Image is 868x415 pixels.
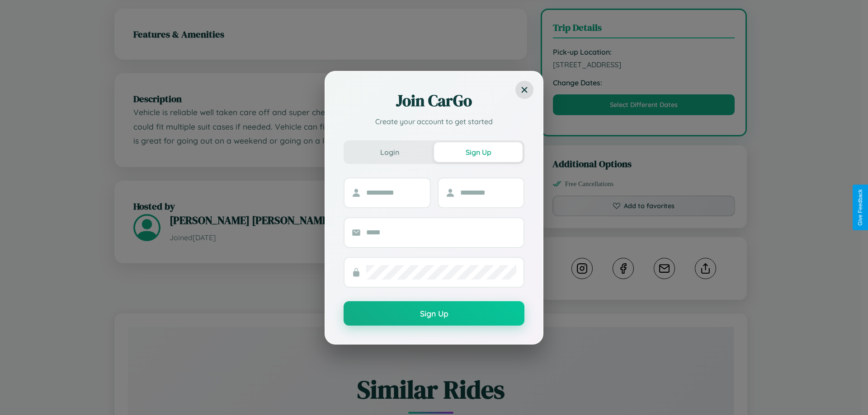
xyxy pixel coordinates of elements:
[344,301,524,326] button: Sign Up
[344,90,524,112] h2: Join CarGo
[344,116,524,127] p: Create your account to get started
[857,189,863,226] div: Give Feedback
[434,142,523,162] button: Sign Up
[345,142,434,162] button: Login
